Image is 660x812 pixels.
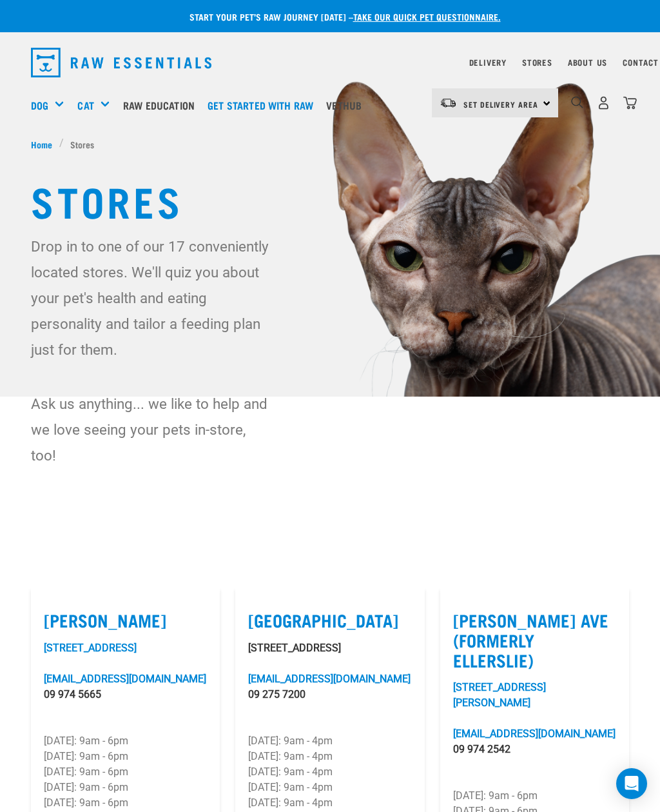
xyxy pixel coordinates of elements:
a: [EMAIL_ADDRESS][DOMAIN_NAME] [248,673,411,685]
a: 09 974 2542 [453,743,510,755]
nav: dropdown navigation [21,43,639,83]
img: van-moving.png [440,97,457,109]
p: [DATE]: 9am - 6pm [44,733,207,749]
p: [DATE]: 9am - 4pm [248,780,411,795]
label: [GEOGRAPHIC_DATA] [248,610,411,630]
a: 09 974 5665 [44,688,101,700]
p: Drop in to one of our 17 conveniently located stores. We'll quiz you about your pet's health and ... [31,233,270,362]
label: [PERSON_NAME] Ave (Formerly Ellerslie) [453,610,616,669]
p: [DATE]: 9am - 6pm [44,795,207,811]
p: [DATE]: 9am - 6pm [44,749,207,764]
a: Delivery [469,60,507,64]
a: take our quick pet questionnaire. [353,14,501,19]
img: home-icon@2x.png [623,96,637,110]
a: Contact [623,60,659,64]
nav: breadcrumbs [31,137,629,151]
p: [DATE]: 9am - 6pm [44,764,207,780]
p: [DATE]: 9am - 6pm [453,788,616,804]
a: Dog [31,97,48,113]
a: About Us [568,60,607,64]
p: [DATE]: 9am - 4pm [248,795,411,811]
a: Home [31,137,59,151]
a: [EMAIL_ADDRESS][DOMAIN_NAME] [44,673,206,685]
a: Get started with Raw [204,79,323,131]
a: [EMAIL_ADDRESS][DOMAIN_NAME] [453,728,616,740]
label: [PERSON_NAME] [44,610,207,630]
a: Raw Education [120,79,204,131]
span: Set Delivery Area [463,102,538,106]
a: Stores [522,60,552,64]
a: [STREET_ADDRESS][PERSON_NAME] [453,681,546,709]
div: Open Intercom Messenger [616,768,647,799]
p: [DATE]: 9am - 4pm [248,749,411,764]
p: [DATE]: 9am - 4pm [248,733,411,749]
p: [DATE]: 9am - 4pm [248,764,411,780]
a: Cat [77,97,93,113]
h1: Stores [31,177,629,223]
img: home-icon-1@2x.png [571,96,583,108]
span: Home [31,137,52,151]
a: 09 275 7200 [248,688,306,700]
a: Vethub [323,79,371,131]
p: [DATE]: 9am - 6pm [44,780,207,795]
a: [STREET_ADDRESS] [44,642,137,654]
img: Raw Essentials Logo [31,48,211,77]
p: [STREET_ADDRESS] [248,640,411,656]
p: Ask us anything... we like to help and we love seeing your pets in-store, too! [31,391,270,468]
img: user.png [597,96,610,110]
